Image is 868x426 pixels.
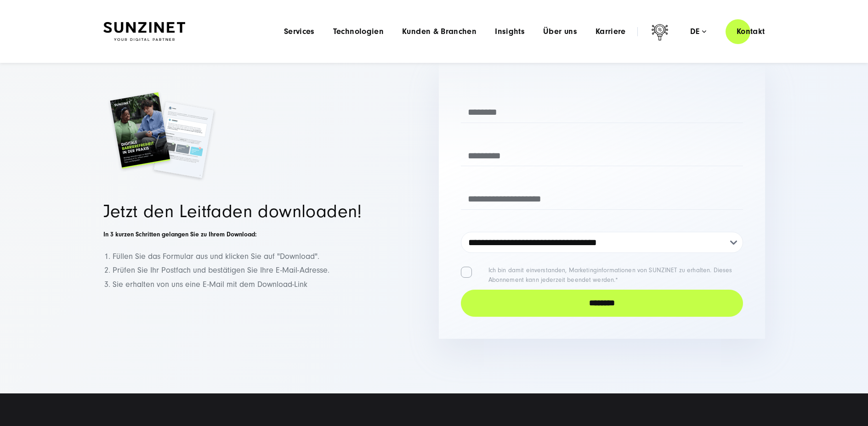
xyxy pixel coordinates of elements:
[103,230,430,241] h6: In 3 kurzen Schritten gelangen Sie zu Ihrem Download:
[113,278,430,292] li: Sie erhalten von uns eine E-Mail mit dem Download-Link
[495,27,525,36] a: Insights
[726,18,776,45] a: Kontakt
[333,27,384,36] a: Technologien
[284,27,315,36] a: Services
[103,22,185,41] img: SUNZINET Full Service Digital Agentur
[543,27,577,36] a: Über uns
[113,263,430,278] li: Prüfen Sie Ihr Postfach und bestätigen Sie Ihre E-Mail-Adresse.
[596,27,626,36] a: Karriere
[103,77,221,194] img: Vorschau auf das Whitepaper von SUNZINET zu digitaler Barrierefreiheit, das wichtige Anforderunge...
[402,27,477,36] a: Kunden & Branchen
[488,267,732,284] p: Ich bin damit einverstanden, Marketinginformationen von SUNZINET zu erhalten. Dieses Abonnement k...
[113,250,430,264] li: Füllen Sie das Formular aus und klicken Sie auf "Download".
[690,27,706,36] div: de
[103,203,430,220] h2: Jetzt den Leitfaden downloaden!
